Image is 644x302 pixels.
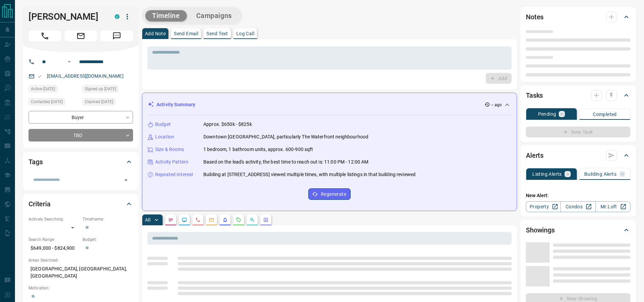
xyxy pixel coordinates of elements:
span: Claimed [DATE] [85,98,113,105]
div: Tags [29,154,133,170]
p: Budget [155,121,171,128]
span: Call [29,31,61,41]
svg: Notes [168,217,173,223]
p: Based on the lead's activity, the best time to reach out is: 11:00 PM - 12:00 AM [203,158,369,166]
p: Motivation: [29,285,133,291]
span: Message [100,31,133,41]
a: [EMAIL_ADDRESS][DOMAIN_NAME] [47,73,124,79]
div: condos.ca [115,14,119,19]
p: -- ago [491,102,502,108]
div: Fri Oct 10 2025 [29,85,79,95]
h2: Criteria [29,199,51,209]
p: Building at [STREET_ADDRESS] viewed multiple times, with multiple listings in that building reviewed [203,171,416,178]
svg: Listing Alerts [222,217,228,223]
button: Open [65,58,73,66]
svg: Emails [209,217,214,223]
span: Contacted [DATE] [31,98,63,105]
p: 1 bedroom, 1 bathroom units, approx. 600-900 sqft [203,146,313,153]
h2: Showings [526,225,555,235]
p: Send Email [174,31,198,36]
p: Areas Searched: [29,257,133,263]
p: Send Text [206,31,228,36]
div: TBD [29,129,133,141]
button: Regenerate [308,188,351,200]
button: Campaigns [189,10,239,21]
p: Log Call [236,31,254,36]
h2: Tasks [526,90,543,101]
a: Mr.Loft [595,201,630,212]
p: Activity Summary [157,101,195,108]
div: Fri Oct 10 2025 [82,98,133,108]
div: Tasks [526,87,630,103]
p: Size & Rooms [155,146,184,153]
div: Fri Oct 10 2025 [29,98,79,108]
div: Activity Summary-- ago [148,98,511,111]
svg: Opportunities [250,217,255,223]
span: Email [65,31,97,41]
button: Open [121,175,131,185]
p: Actively Searching: [29,216,79,222]
p: All [145,218,150,222]
p: Add Note [145,31,166,36]
p: Approx. $650k - $825k [203,121,252,128]
p: Timeframe: [82,216,133,222]
div: Alerts [526,147,630,164]
p: [GEOGRAPHIC_DATA], [GEOGRAPHIC_DATA], [GEOGRAPHIC_DATA] [29,263,133,282]
h2: Notes [526,12,544,22]
p: Location [155,133,174,140]
p: Search Range: [29,237,79,243]
svg: Lead Browsing Activity [182,217,187,223]
p: Completed [593,112,617,117]
span: Active [DATE] [31,86,55,92]
h2: Tags [29,156,42,167]
div: Criteria [29,196,133,212]
div: Notes [526,9,630,25]
p: Pending [538,112,556,116]
p: Downtown [GEOGRAPHIC_DATA], particularly The Waterfront neighbourhood [203,133,368,140]
h2: Alerts [526,150,544,161]
svg: Agent Actions [263,217,269,223]
a: Condos [560,201,595,212]
p: Listing Alerts [532,172,562,176]
p: New Alert: [526,192,630,199]
svg: Requests [236,217,241,223]
p: Repeated Interest [155,171,193,178]
div: Buyer [29,111,133,124]
div: Fri Oct 10 2025 [82,85,133,95]
span: Signed up [DATE] [85,86,116,92]
button: Timeline [145,10,187,21]
svg: Email Valid [37,74,42,79]
p: Building Alerts [584,172,617,176]
p: Budget: [82,237,133,243]
p: Activity Pattern [155,158,188,166]
p: $649,000 - $824,900 [29,243,79,254]
svg: Calls [195,217,201,223]
a: Property [526,201,561,212]
h1: [PERSON_NAME] [29,11,105,22]
div: Showings [526,222,630,238]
